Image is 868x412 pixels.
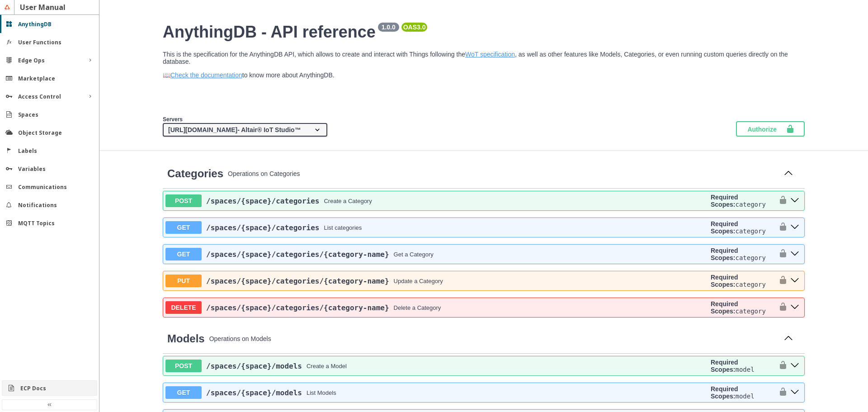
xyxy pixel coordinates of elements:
a: /spaces/{space}/categories/{category-name} [206,277,389,285]
div: Create a Category [324,198,372,204]
div: List categories [324,224,362,231]
button: put ​/spaces​/{space}​/categories​/{category-name} [788,275,802,287]
button: get ​/spaces​/{space}​/categories​/{category-name} [788,248,802,260]
b: Required Scopes: [711,274,738,288]
button: get ​/spaces​/{space}​/categories [788,222,802,233]
b: Required Scopes: [711,220,738,235]
span: GET [165,248,202,260]
pre: 1.0.0 [380,24,397,31]
span: Categories [167,167,223,180]
a: Models [167,332,205,345]
a: Categories [167,167,223,180]
button: delete ​/spaces​/{space}​/categories​/{category-name} [788,302,802,313]
button: get ​/spaces​/{space}​/models [788,387,802,398]
button: authorization button unlocked [774,359,788,373]
code: model [735,393,754,400]
span: /spaces /{space} /categories /{category-name} [206,303,389,312]
p: Operations on Models [209,335,777,342]
span: DELETE [165,301,202,314]
button: DELETE/spaces/{space}/categories/{category-name}Delete a Category [165,301,707,314]
span: /spaces /{space} /categories [206,223,319,232]
div: Get a Category [394,251,434,258]
a: /spaces/{space}/models [206,362,302,370]
span: /spaces /{space} /models [206,362,302,370]
button: authorization button unlocked [774,274,788,288]
pre: OAS 3.0 [403,24,426,31]
button: Collapse operation [781,167,796,180]
a: Check the documentation [170,71,242,79]
button: PUT/spaces/{space}/categories/{category-name}Update a Category [165,275,707,287]
code: category [735,201,765,208]
p: This is the specification for the AnythingDB API, which allows to create and interact with Things... [163,51,805,65]
b: Required Scopes: [711,247,738,261]
span: POST [165,194,202,207]
span: PUT [165,275,202,287]
button: authorization button unlocked [774,194,788,208]
code: category [735,308,765,315]
span: /spaces /{space} /categories [206,197,319,205]
button: Collapse operation [781,332,796,346]
button: GET/spaces/{space}/categories/{category-name}Get a Category [165,248,707,260]
div: Delete a Category [394,304,441,311]
span: GET [165,386,202,399]
span: Servers [163,116,183,123]
span: Authorize [747,124,786,133]
span: Models [167,332,205,345]
p: Operations on Categories [228,170,777,177]
span: POST [165,360,202,372]
a: /spaces/{space}/categories/{category-name} [206,250,389,259]
b: Required Scopes: [711,359,738,373]
a: /spaces/{space}/models [206,388,302,397]
span: /spaces /{space} /models [206,388,302,397]
div: List Models [307,389,336,396]
button: GET/spaces/{space}/modelsList Models [165,386,707,399]
code: category [735,254,765,261]
button: post ​/spaces​/{space}​/models [788,360,802,372]
button: GET/spaces/{space}/categoriesList categories [165,221,707,234]
button: POST/spaces/{space}/categoriesCreate a Category [165,194,707,207]
button: authorization button unlocked [774,220,788,235]
a: /spaces/{space}/categories/{category-name} [206,303,389,312]
span: /spaces /{space} /categories /{category-name} [206,250,389,259]
code: category [735,281,765,288]
button: post ​/spaces​/{space}​/categories [788,195,802,207]
div: Update a Category [394,278,443,284]
span: /spaces /{space} /categories /{category-name} [206,277,389,285]
a: WoT specification [465,51,515,58]
b: Required Scopes: [711,385,738,400]
button: authorization button unlocked [774,247,788,261]
div: Create a Model [307,363,347,369]
h2: AnythingDB - API reference [163,23,805,42]
b: Required Scopes: [711,194,738,208]
p: 📖 to know more about AnythingDB. [163,71,805,79]
code: category [735,227,765,235]
button: Authorize [736,121,805,137]
button: authorization button unlocked [774,385,788,400]
button: POST/spaces/{space}/modelsCreate a Model [165,360,707,372]
code: model [735,366,754,373]
button: authorization button unlocked [774,300,788,315]
span: GET [165,221,202,234]
a: /spaces/{space}/categories [206,197,319,205]
a: /spaces/{space}/categories [206,223,319,232]
b: Required Scopes: [711,300,738,315]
